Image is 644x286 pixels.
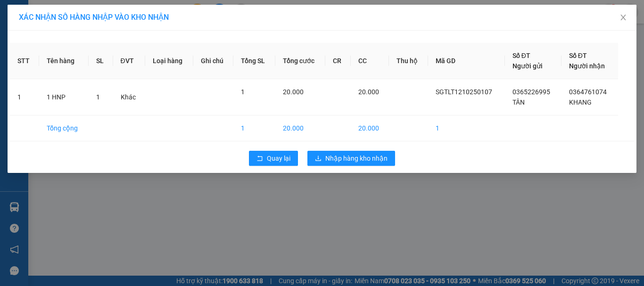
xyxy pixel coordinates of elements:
span: download [315,155,322,163]
td: 1 [428,115,505,141]
td: Khác [113,79,146,115]
span: Người gửi [512,62,543,70]
th: Tên hàng [39,43,89,79]
span: KHANG [569,98,592,106]
span: Số ĐT [569,52,587,59]
th: ĐVT [113,43,146,79]
td: 1 [10,79,39,115]
th: CR [325,43,351,79]
span: rollback [256,155,263,163]
span: SGTLT1210250107 [436,88,492,96]
th: Tổng SL [233,43,275,79]
th: Loại hàng [145,43,193,79]
th: Ghi chú [193,43,234,79]
th: Tổng cước [275,43,325,79]
span: Số ĐT [512,52,530,59]
span: close [619,14,627,21]
button: rollbackQuay lại [249,151,298,166]
span: XÁC NHẬN SỐ HÀNG NHẬP VÀO KHO NHẬN [19,13,169,22]
span: Người nhận [569,62,605,70]
td: Tổng cộng [39,115,89,141]
span: 0364761074 [569,88,607,96]
td: 20.000 [351,115,389,141]
button: Close [610,5,636,31]
th: Mã GD [428,43,505,79]
th: STT [10,43,39,79]
th: CC [351,43,389,79]
span: 1 [96,93,100,101]
span: Nhập hàng kho nhận [325,153,388,163]
span: 0365226995 [512,88,550,96]
td: 1 HNP [39,79,89,115]
th: Thu hộ [389,43,428,79]
span: 20.000 [358,88,379,96]
span: Quay lại [267,153,290,163]
td: 1 [233,115,275,141]
button: downloadNhập hàng kho nhận [307,151,395,166]
th: SL [89,43,113,79]
span: 1 [241,88,245,96]
td: 20.000 [275,115,325,141]
span: TÂN [512,98,525,106]
span: 20.000 [283,88,304,96]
